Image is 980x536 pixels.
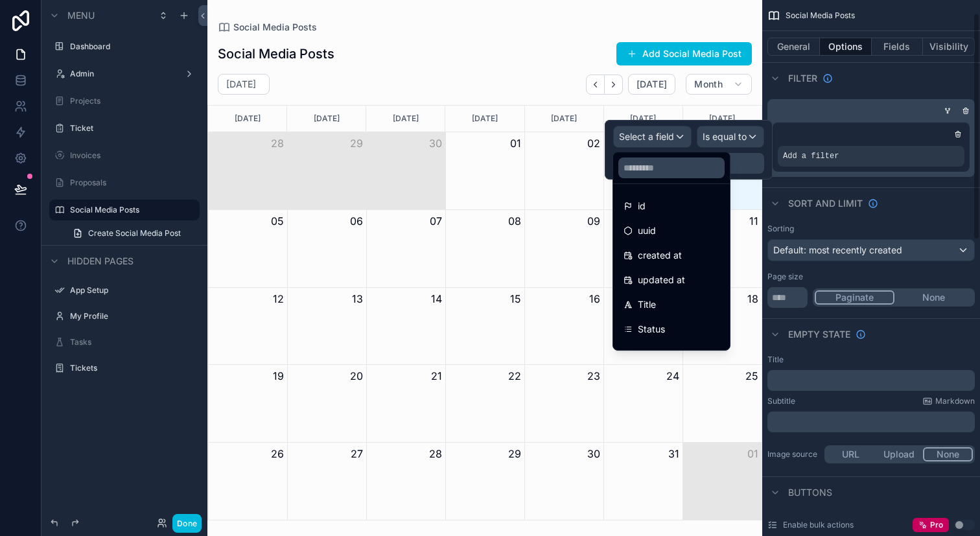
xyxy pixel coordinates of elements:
button: Default: most recently created [767,239,975,261]
label: Dashboard [70,41,192,52]
span: Title [638,297,656,312]
button: General [767,38,820,56]
label: My Profile [70,311,192,321]
span: Sort And Limit [788,197,863,210]
span: Default: most recently created [773,244,902,255]
button: Visibility [923,38,975,56]
label: Title [767,355,784,365]
span: Add a filter [783,151,839,161]
button: Paginate [815,290,894,305]
button: 31 [668,446,679,461]
button: Fields [872,38,924,56]
button: URL [826,447,875,461]
span: [DATE] [636,78,667,90]
button: [DATE] [628,74,675,95]
span: Buttons [788,486,832,499]
button: 12 [273,291,284,307]
span: Status [638,321,665,337]
label: Social Media Posts [70,205,192,215]
span: Filter [788,72,817,85]
button: 28 [271,135,284,151]
button: 28 [429,446,442,461]
button: 08 [508,213,521,229]
div: [DATE] [368,106,443,132]
span: id [638,198,646,214]
div: [DATE] [210,106,285,132]
span: uuid [638,223,656,239]
button: Next [605,75,623,95]
button: Done [172,514,202,533]
span: updated at [638,272,685,288]
button: Add Social Media Post [616,42,752,65]
label: Sorting [767,224,794,234]
button: 30 [587,446,600,461]
button: 26 [271,446,284,461]
button: 07 [430,213,442,229]
label: Image source [767,449,819,460]
span: Hidden pages [67,255,134,268]
a: App Setup [70,285,192,296]
button: 19 [273,368,284,384]
button: 18 [747,291,758,307]
a: Social Media Posts [218,21,317,34]
button: 20 [350,368,363,384]
span: Menu [67,9,95,22]
span: Month [694,78,723,90]
button: 22 [508,368,521,384]
h1: Social Media Posts [218,45,334,63]
button: 06 [350,213,363,229]
button: 14 [431,291,442,307]
button: 24 [666,368,679,384]
button: 29 [350,135,363,151]
a: Tickets [70,363,192,373]
span: Post Schedule [638,346,699,362]
button: Month [686,74,752,95]
label: Tasks [70,337,192,347]
button: 16 [589,291,600,307]
button: 11 [749,213,758,229]
label: Ticket [70,123,192,134]
span: Markdown [935,396,975,406]
label: Proposals [70,178,192,188]
div: scrollable content [767,412,975,432]
div: [DATE] [447,106,522,132]
div: [DATE] [527,106,601,132]
button: 13 [352,291,363,307]
button: 02 [587,135,600,151]
div: Month View [207,105,762,520]
button: 01 [510,135,521,151]
span: Create Social Media Post [88,228,181,239]
label: Admin [70,69,174,79]
label: Subtitle [767,396,795,406]
button: 15 [510,291,521,307]
h2: [DATE] [226,78,256,91]
span: created at [638,248,682,263]
span: Empty state [788,328,850,341]
button: Upload [875,447,924,461]
a: Create Social Media Post [65,223,200,244]
button: 21 [431,368,442,384]
label: Invoices [70,150,192,161]
span: Social Media Posts [786,10,855,21]
button: 25 [745,368,758,384]
div: [DATE] [606,106,681,132]
label: Projects [70,96,192,106]
button: 30 [429,135,442,151]
button: 05 [271,213,284,229]
div: scrollable content [767,370,975,391]
button: 01 [747,446,758,461]
div: [DATE] [685,106,760,132]
a: Markdown [922,396,975,406]
button: 29 [508,446,521,461]
button: Options [820,38,872,56]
